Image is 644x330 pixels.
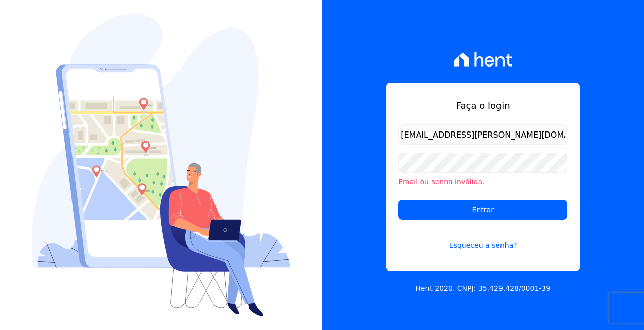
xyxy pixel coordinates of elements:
[32,14,291,316] img: Login
[398,200,567,220] input: Entrar
[398,124,567,145] input: Email
[398,177,567,187] li: Email ou senha inválida.
[415,283,550,294] p: Hent 2020. CNPJ: 35.429.428/0001-39
[398,99,567,112] h1: Faça o login
[398,228,567,251] a: Esqueceu a senha?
